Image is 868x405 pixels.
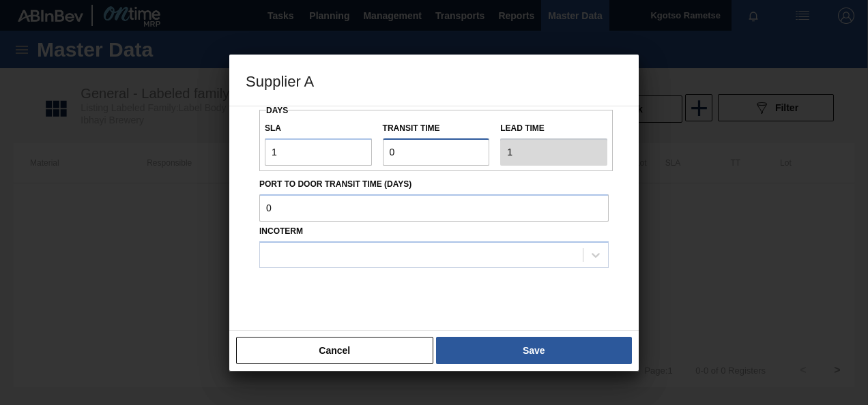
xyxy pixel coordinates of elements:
label: Lead time [500,119,607,138]
label: SLA [265,119,372,138]
h3: Supplier A [229,55,639,106]
button: Cancel [236,337,433,364]
label: Incoterm [259,226,303,236]
label: Transit time [383,119,490,138]
span: Days [266,106,288,115]
button: Save [436,337,632,364]
label: Port to Door Transit Time (days) [259,175,609,194]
